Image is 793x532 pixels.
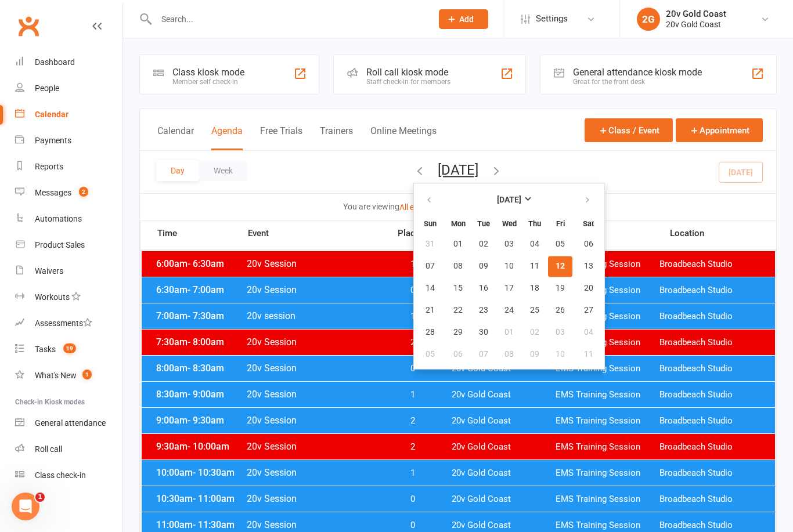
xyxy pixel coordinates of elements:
[497,196,521,205] strong: [DATE]
[153,441,246,452] span: 9:30am
[79,187,88,197] span: 2
[446,234,470,255] button: 01
[637,8,660,31] div: 2G
[497,256,521,277] button: 10
[530,262,539,271] span: 11
[453,240,463,249] span: 01
[153,336,246,348] span: 7:30am
[247,228,390,239] span: Event
[382,520,443,531] span: 0
[35,162,63,171] div: Reports
[471,322,496,343] button: 30
[246,493,383,504] span: 20v Session
[260,125,302,150] button: Free Trials
[188,258,224,269] span: - 6:30am
[424,219,437,228] small: Sunday
[556,311,659,322] span: EMS Training Session
[15,310,122,336] a: Assessments
[439,9,488,29] button: Add
[35,84,59,93] div: People
[556,240,565,249] span: 05
[246,310,383,321] span: 20v session
[564,229,670,238] span: Type
[574,278,603,299] button: 20
[459,15,474,24] span: Add
[556,306,565,315] span: 26
[153,310,246,321] span: 7:00am
[15,49,122,75] a: Dashboard
[556,350,565,359] span: 10
[153,284,246,295] span: 6:30am
[14,12,43,41] a: Clubworx
[415,234,445,255] button: 31
[188,363,224,374] span: - 8:30am
[15,436,122,462] a: Roll call
[438,162,478,178] button: [DATE]
[471,344,496,365] button: 07
[382,468,443,479] span: 1
[246,284,383,295] span: 20v Session
[15,363,122,389] a: What's New1
[426,350,435,359] span: 05
[584,284,593,293] span: 20
[382,494,443,505] span: 0
[556,520,659,531] span: EMS Training Session
[536,6,568,32] span: Settings
[15,462,122,488] a: Class kiosk mode
[446,278,470,299] button: 15
[172,67,244,78] div: Class kiosk mode
[15,232,122,258] a: Product Sales
[556,262,565,271] span: 12
[382,337,443,348] span: 2
[452,494,556,505] span: 20v Gold Coast
[15,75,122,102] a: People
[193,493,235,504] span: - 11:00am
[246,363,383,374] span: 20v Session
[15,128,122,154] a: Payments
[446,300,470,321] button: 22
[479,262,488,271] span: 09
[15,284,122,310] a: Workouts
[211,125,243,150] button: Agenda
[659,441,763,453] span: Broadbeach Studio
[556,337,659,348] span: EMS Training Session
[153,519,246,530] span: 11:00am
[446,256,470,277] button: 08
[389,229,450,238] span: Places Left
[246,336,383,348] span: 20v Session
[530,306,539,315] span: 25
[504,284,514,293] span: 17
[320,125,353,150] button: Trainers
[35,266,63,276] div: Waivers
[584,350,593,359] span: 11
[548,300,572,321] button: 26
[415,344,445,365] button: 05
[35,371,77,380] div: What's New
[188,441,229,452] span: - 10:00am
[382,363,443,374] span: 0
[426,284,435,293] span: 14
[366,78,450,86] div: Staff check-in for members
[415,278,445,299] button: 14
[659,285,763,296] span: Broadbeach Studio
[452,389,556,400] span: 20v Gold Coast
[246,467,383,478] span: 20v Session
[471,234,496,255] button: 02
[446,344,470,365] button: 06
[556,219,565,228] small: Friday
[497,278,521,299] button: 17
[556,363,659,374] span: EMS Training Session
[497,300,521,321] button: 24
[530,350,539,359] span: 09
[528,219,541,228] small: Thursday
[153,389,246,400] span: 8:30am
[471,300,496,321] button: 23
[556,441,659,453] span: EMS Training Session
[382,441,443,453] span: 2
[382,259,443,270] span: 1
[574,344,603,365] button: 11
[426,328,435,337] span: 28
[82,370,92,379] span: 1
[451,219,466,228] small: Monday
[453,262,463,271] span: 08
